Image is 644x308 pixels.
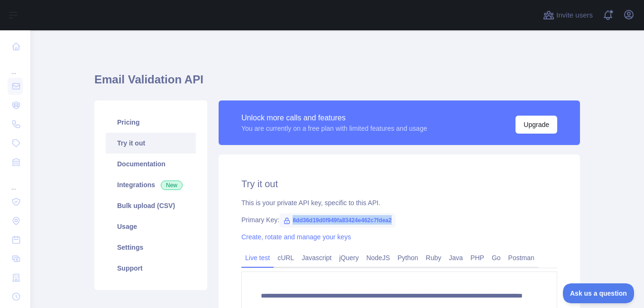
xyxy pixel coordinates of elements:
[8,172,23,191] div: ...
[541,8,595,23] button: Invite users
[106,154,196,174] a: Documentation
[556,10,593,21] span: Invite users
[106,112,196,133] a: Pricing
[279,213,396,227] span: 8dd36d19d0f949fa83424e462c7fdea2
[241,112,427,124] div: Unlock more calls and features
[94,72,580,95] h1: Email Validation API
[467,250,488,265] a: PHP
[241,250,274,265] a: Live test
[241,215,557,225] div: Primary Key:
[563,283,635,303] iframe: Toggle Customer Support
[362,250,394,265] a: NodeJS
[515,116,557,134] button: Upgrade
[106,216,196,237] a: Usage
[241,177,557,190] h2: Try it out
[241,124,427,133] div: You are currently on a free plan with limited features and usage
[445,250,467,265] a: Java
[106,258,196,279] a: Support
[106,133,196,154] a: Try it out
[161,181,183,190] span: New
[8,57,23,76] div: ...
[505,250,538,265] a: Postman
[488,250,505,265] a: Go
[394,250,422,265] a: Python
[335,250,362,265] a: jQuery
[106,237,196,258] a: Settings
[106,174,196,195] a: Integrations New
[274,250,298,265] a: cURL
[241,233,351,241] a: Create, rotate and manage your keys
[298,250,335,265] a: Javascript
[106,195,196,216] a: Bulk upload (CSV)
[241,198,557,208] div: This is your private API key, specific to this API.
[422,250,445,265] a: Ruby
